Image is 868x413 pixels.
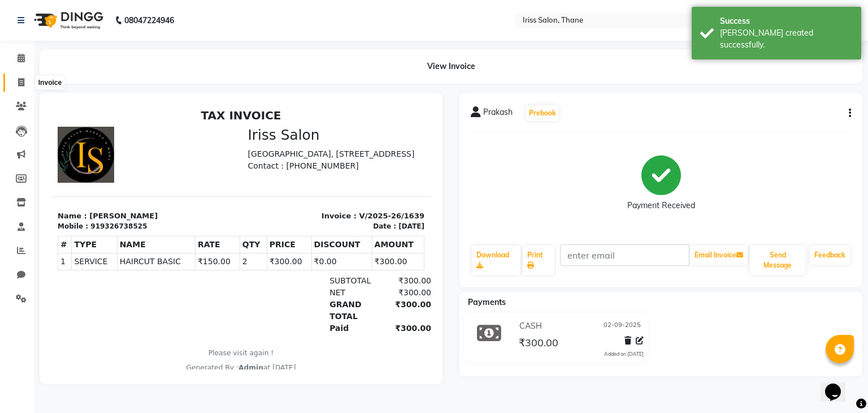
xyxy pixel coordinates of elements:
[326,218,380,230] div: ₹300.00
[197,106,374,118] p: Invoice : V/2025-26/1639
[810,246,850,265] a: Feedback
[7,5,374,18] h2: TAX INVOICE
[348,117,374,127] div: [DATE]
[197,44,374,56] p: [GEOGRAPHIC_DATA], [STREET_ADDRESS]
[720,15,853,27] div: Success
[523,246,554,275] a: Print
[272,183,326,195] div: NET
[40,117,96,127] div: 919326738525
[188,260,212,268] span: Admin
[519,336,558,352] span: ₹300.00
[326,171,380,183] div: ₹300.00
[322,117,345,127] div: Date :
[189,149,216,166] td: 2
[197,56,374,68] p: Contact : [PHONE_NUMBER]
[189,132,216,149] th: QTY
[144,132,189,149] th: RATE
[690,246,748,265] button: Email Invoice
[483,106,513,122] span: Prakash
[197,23,374,40] h3: Iriss Salon
[124,5,174,36] b: 08047224946
[821,368,857,402] iframe: chat widget
[66,132,144,149] th: NAME
[7,117,37,127] div: Mobile :
[321,132,373,149] th: AMOUNT
[144,149,189,166] td: ₹150.00
[560,244,689,266] input: enter email
[7,244,374,254] p: Please visit again !
[627,200,695,212] div: Payment Received
[604,320,641,332] span: 02-09-2025
[69,152,142,164] span: HAIRCUT BASIC
[526,105,559,121] button: Prebook
[7,149,21,166] td: 1
[604,350,644,358] div: Added on [DATE]
[40,49,862,84] div: View Invoice
[321,149,373,166] td: ₹300.00
[472,246,520,275] a: Download
[21,132,66,149] th: TYPE
[326,183,380,195] div: ₹300.00
[261,132,321,149] th: DISCOUNT
[29,5,106,36] img: logo
[272,171,326,183] div: SUBTOTAL
[272,195,326,218] div: GRAND TOTAL
[326,195,380,218] div: ₹300.00
[21,149,66,166] td: SERVICE
[720,27,853,51] div: Bill created successfully.
[7,106,184,118] p: Name : [PERSON_NAME]
[272,218,326,230] div: Paid
[750,246,805,275] button: Send Message
[519,320,542,332] span: CASH
[7,132,21,149] th: #
[7,259,374,269] div: Generated By : at [DATE]
[216,149,261,166] td: ₹300.00
[216,132,261,149] th: PRICE
[261,149,321,166] td: ₹0.00
[36,76,64,89] div: Invoice
[468,297,506,307] span: Payments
